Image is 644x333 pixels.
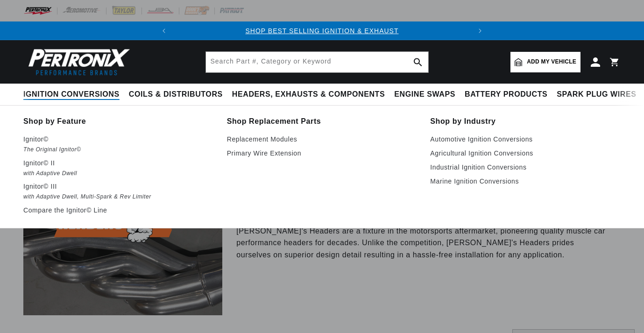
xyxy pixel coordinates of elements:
p: Ignitor© III [23,181,214,192]
a: Agricultural Ignition Conversions [430,148,621,159]
a: Compare the Ignitor© Line [23,205,214,216]
span: Spark Plug Wires [557,90,636,99]
input: Search Part #, Category or Keyword [206,52,428,72]
a: Ignitor© III with Adaptive Dwell, Multi-Spark & Rev Limiter [23,181,214,202]
div: 1 of 2 [173,26,470,36]
summary: Engine Swaps [389,84,460,106]
img: Pertronix [23,46,131,78]
a: Ignitor© II with Adaptive Dwell [23,157,214,178]
button: Translation missing: en.sections.announcements.previous_announcement [155,21,173,40]
span: Ignition Conversions [23,90,120,99]
a: Shop Replacement Parts [227,115,418,128]
summary: Battery Products [460,84,552,106]
a: Ignitor© The Original Ignitor© [23,134,214,155]
a: Replacement Modules [227,134,418,145]
span: Battery Products [465,90,547,99]
p: Ignitor© II [23,157,214,169]
a: Add my vehicle [510,52,580,72]
a: Primary Wire Extension [227,148,418,159]
span: Add my vehicle [527,57,576,66]
button: search button [408,52,428,72]
summary: Coils & Distributors [124,84,227,106]
span: Headers, Exhausts & Components [232,90,385,99]
summary: Ignition Conversions [23,84,124,106]
summary: Headers, Exhausts & Components [227,84,389,106]
a: Shop by Feature [23,115,214,128]
em: The Original Ignitor© [23,145,214,155]
em: with Adaptive Dwell, Multi-Spark & Rev Limiter [23,192,214,202]
p: [PERSON_NAME]'s Headers are a fixture in the motorsports aftermarket, pioneering quality muscle c... [236,225,607,261]
p: Ignitor© [23,134,214,145]
summary: Spark Plug Wires [552,84,641,106]
div: Announcement [173,26,470,36]
a: Shop by Industry [430,115,621,128]
a: Marine Ignition Conversions [430,176,621,187]
em: with Adaptive Dwell [23,169,214,178]
a: Industrial Ignition Conversions [430,162,621,173]
a: SHOP BEST SELLING IGNITION & EXHAUST [245,27,398,35]
span: Engine Swaps [394,90,455,99]
a: Automotive Ignition Conversions [430,134,621,145]
button: Translation missing: en.sections.announcements.next_announcement [471,21,489,40]
span: Coils & Distributors [129,90,223,99]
